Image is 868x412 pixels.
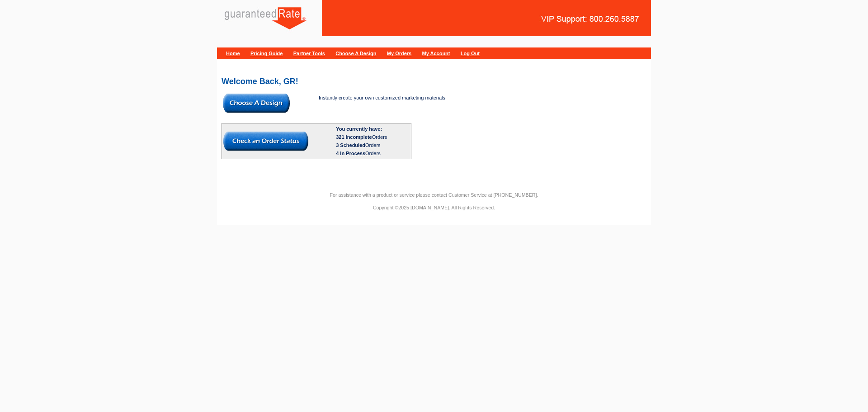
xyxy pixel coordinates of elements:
[461,51,480,56] a: Log Out
[222,77,646,85] h2: Welcome Back, GR!
[336,126,382,132] b: You currently have:
[336,151,365,156] span: 4 In Process
[223,132,308,151] img: button-check-order-status.gif
[226,51,240,56] a: Home
[217,191,651,199] p: For assistance with a product or service please contact Customer Service at [PHONE_NUMBER].
[422,51,450,56] a: My Account
[335,51,376,56] a: Choose A Design
[223,94,290,113] img: button-choose-design.gif
[336,133,410,157] div: Orders Orders Orders
[387,51,411,56] a: My Orders
[319,95,447,100] span: Instantly create your own customized marketing materials.
[336,142,365,148] span: 3 Scheduled
[336,134,372,140] span: 321 Incomplete
[217,204,651,212] p: Copyright ©2025 [DOMAIN_NAME]. All Rights Reserved.
[250,51,283,56] a: Pricing Guide
[293,51,325,56] a: Partner Tools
